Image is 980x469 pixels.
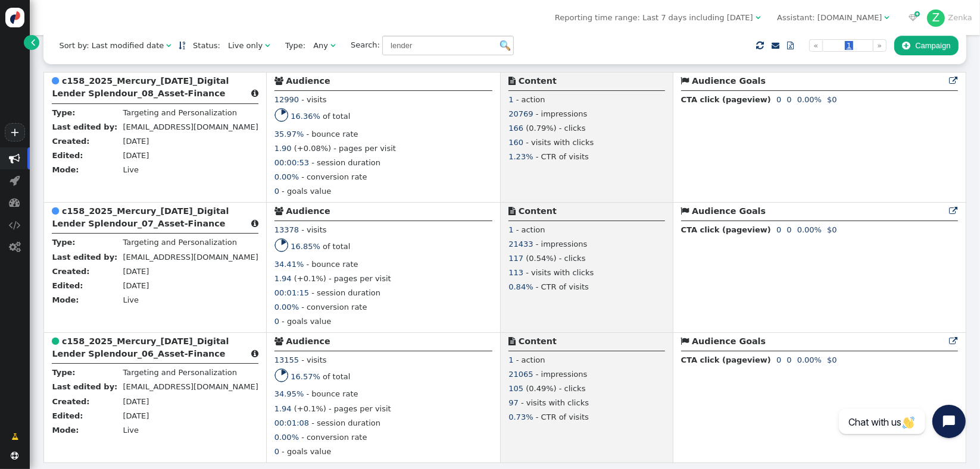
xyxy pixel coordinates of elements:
span: 0.00% [797,95,822,104]
span: 1.23% [508,152,533,161]
b: Created: [52,267,89,276]
span: - bounce rate [306,260,358,269]
b: c158_2025_Mercury_[DATE]_Digital Lender Splendour_06_Asset-Finance [52,336,229,358]
b: Created: [52,137,89,146]
span: (+0.1%) [294,404,326,413]
span: 1.94 [274,404,292,413]
span: [DATE] [123,151,149,160]
span: - session duration [311,418,380,427]
div: Live only [228,40,263,52]
span: 00:01:08 [274,418,309,427]
span: - action [516,95,545,104]
img: icon_search.png [500,40,510,51]
span: - impressions [536,370,588,379]
b: CTA click (pageview) [681,355,771,364]
span: - CTR of visits [536,152,589,161]
span:  [508,77,516,85]
span:  [11,431,18,443]
span: 16.57% [291,372,320,381]
span: 97 [508,398,519,407]
span: 16.85% [291,242,320,251]
span: - visits [301,355,326,364]
b: Audience [286,76,330,86]
span: 21433 [508,240,533,248]
span: Sorted in descending order [179,42,185,49]
span:  [52,77,59,85]
b: Audience [286,336,330,346]
b: Audience Goals [692,336,766,346]
span: 13378 [274,225,299,234]
span: 20769 [508,109,533,118]
span:  [10,197,21,208]
span: Live [123,165,139,174]
span: [DATE] [123,397,149,406]
span: 34.41% [274,260,304,269]
b: CTA click (pageview) [681,95,771,104]
span: 1.90 [274,144,292,153]
span:  [909,14,917,21]
span: 0.00% [797,225,822,234]
span:  [11,452,19,459]
span: Targeting and Personalization [123,238,237,247]
span:  [52,337,59,345]
span:  [9,219,21,231]
b: Type: [52,238,75,247]
div: Any [313,40,328,52]
span:  [950,77,958,85]
b: Edited: [52,411,83,420]
span: - visits [301,95,326,104]
span: 0 [776,355,781,364]
span:  [10,175,20,186]
a:  [779,36,801,56]
div: Assistant: [DOMAIN_NAME] [777,12,882,24]
span: [DATE] [123,137,149,146]
span: - clicks [559,384,586,393]
span: 34.95% [274,389,304,398]
span: - bounce rate [306,130,358,139]
span: - CTR of visits [536,413,589,421]
span: (0.79%) [526,124,556,133]
span: 160 [508,138,523,147]
span:  [274,337,283,345]
a:  [950,76,958,86]
b: Created: [52,397,89,406]
span: $0 [827,95,837,104]
span:  [902,41,910,50]
span: 0 [787,355,791,364]
a: » [873,39,887,52]
span: Type: [277,40,305,52]
b: Audience Goals [692,76,766,86]
span:  [251,89,258,97]
span: 00:00:53 [274,158,309,167]
span:  [508,337,516,345]
span: [DATE] [123,267,149,276]
b: Last edited by: [52,382,117,391]
span: [EMAIL_ADDRESS][DOMAIN_NAME] [123,122,258,131]
a: + [5,123,25,141]
span: - impressions [536,240,588,248]
span:  [10,153,21,164]
span: [EMAIL_ADDRESS][DOMAIN_NAME] [123,382,258,391]
span: - visits with clicks [526,138,594,147]
b: Edited: [52,151,83,160]
span: Live [123,295,139,304]
b: Mode: [52,295,79,304]
span:  [681,337,689,345]
span: (+0.1%) [294,274,326,283]
span:  [772,42,779,49]
span: 0 [776,225,781,234]
b: Mode: [52,165,79,174]
span:  [950,337,958,345]
span: - impressions [536,109,588,118]
span: - action [516,225,545,234]
span: - session duration [311,158,380,167]
b: c158_2025_Mercury_[DATE]_Digital Lender Splendour_07_Asset-Finance [52,206,229,228]
span:  [9,241,21,253]
span: 113 [508,268,523,277]
span: 1 [508,225,513,234]
a:  [179,41,185,50]
b: Content [519,76,557,86]
span: 1.94 [274,274,292,283]
span: (+0.08%) [294,144,331,153]
span: 0 [776,95,781,104]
